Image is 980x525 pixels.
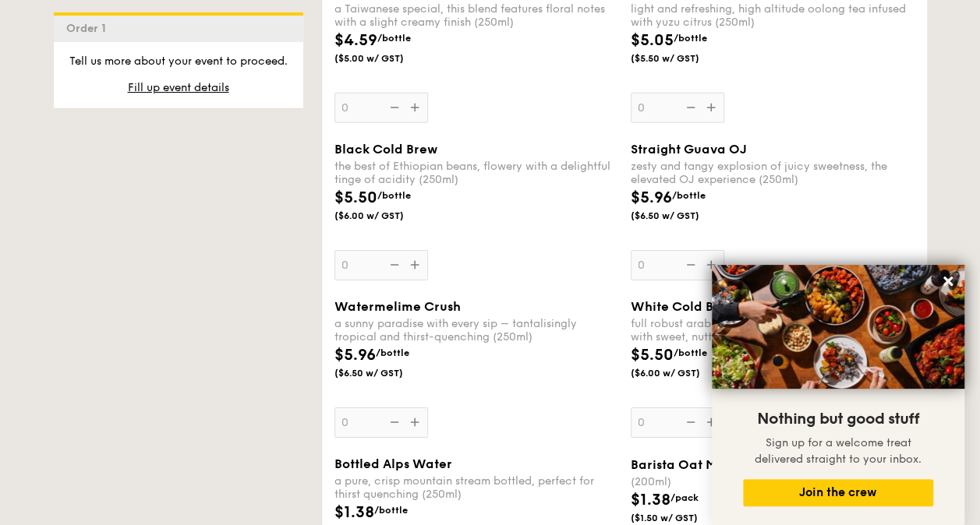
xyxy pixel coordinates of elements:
[66,54,291,69] p: Tell us more about your event to proceed.
[334,189,377,207] span: $5.50
[674,33,707,44] span: /bottle
[334,142,437,157] span: Black Cold Brew
[674,347,707,358] span: /bottle
[334,456,452,471] span: Bottled Alps Water
[66,22,112,35] span: Order 1
[334,299,461,314] span: Watermelime Crush
[334,31,377,50] span: $4.59
[672,190,706,201] span: /bottle
[631,210,737,222] span: ($6.50 w/ GST)
[631,512,737,524] span: ($1.50 w/ GST)
[631,475,915,488] div: (200ml)
[631,299,737,314] span: White Cold Brew
[631,2,915,29] div: light and refreshing, high altitude oolong tea infused with yuzu citrus (250ml)
[377,190,411,201] span: /bottle
[631,31,674,50] span: $5.05
[631,491,670,509] span: $1.38
[334,2,618,29] div: a Taiwanese special, this blend features floral notes with a slight creamy finish (250ml)
[755,436,922,466] span: Sign up for a welcome treat delivered straight to your inbox.
[936,269,961,294] button: Close
[374,505,408,516] span: /bottle
[631,160,915,186] div: zesty and tangy explosion of juicy sweetness, the elevated OJ experience (250ml)
[631,317,915,344] div: full robust arabica beans, cold brewed and packed with sweet, nutty goodness (250ml)
[743,479,933,506] button: Join the crew
[631,142,747,157] span: Straight Guava OJ
[334,346,376,365] span: $5.96
[334,317,618,344] div: a sunny paradise with every sip – tantalisingly tropical and thirst-quenching (250ml)
[334,210,440,222] span: ($6.00 w/ GST)
[757,410,919,428] span: Nothing but good stuff
[334,367,440,379] span: ($6.50 w/ GST)
[631,189,672,207] span: $5.96
[334,503,374,522] span: $1.38
[631,457,872,472] span: Barista Oat Milk Mini Pack, by Oatside
[631,346,674,365] span: $5.50
[670,492,699,503] span: /pack
[128,81,229,94] span: Fill up event details
[631,367,737,379] span: ($6.00 w/ GST)
[334,52,440,65] span: ($5.00 w/ GST)
[334,474,618,501] div: a pure, crisp mountain stream bottled, perfect for thirst quenching (250ml)
[377,33,411,44] span: /bottle
[631,52,737,65] span: ($5.50 w/ GST)
[376,347,409,358] span: /bottle
[712,265,964,389] img: DSC07876-Edit02-Large.jpeg
[334,160,618,186] div: the best of Ethiopian beans, flowery with a delightful tinge of acidity (250ml)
